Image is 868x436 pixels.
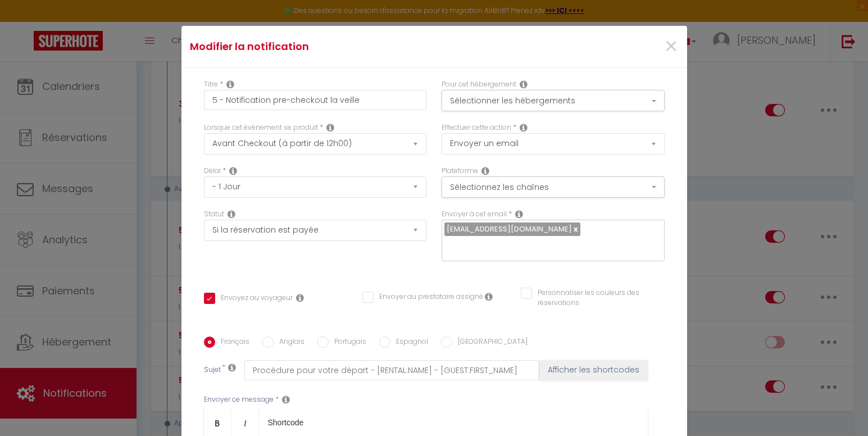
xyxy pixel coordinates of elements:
label: Effectuer cette action [442,122,511,133]
i: Title [226,80,234,89]
i: Message [282,395,290,404]
i: Action Channel [481,166,489,175]
i: Action Type [520,123,528,132]
label: Espagnol [390,337,428,349]
label: Sujet [204,365,221,376]
label: Anglais [274,337,305,349]
i: Event Occur [326,123,334,132]
label: Titre [204,79,218,90]
button: Close [664,35,678,59]
label: Statut [204,209,224,220]
h4: Modifier la notification [190,39,511,54]
label: Portugais [329,337,366,349]
label: Envoyer à cet email [442,209,507,220]
i: Recipient [515,210,523,219]
label: Plateforme [442,166,478,176]
span: [EMAIL_ADDRESS][DOMAIN_NAME] [447,224,572,234]
i: Envoyer au prestataire si il est assigné [485,292,493,301]
a: Bold [204,409,231,436]
i: Booking status [228,210,235,219]
label: Pour cet hébergement [442,79,516,90]
button: Sélectionnez les chaînes [442,176,665,198]
button: Sélectionner les hébergements [442,90,665,111]
label: Envoyez au voyageur [215,293,293,305]
i: Subject [228,363,236,372]
span: × [664,30,678,63]
a: Shortcode [259,409,313,436]
i: Action Time [229,166,237,175]
label: Envoyer ce message [204,394,274,405]
i: Envoyer au voyageur [296,293,304,302]
label: Délai [204,166,221,176]
label: [GEOGRAPHIC_DATA] [452,337,528,349]
label: Français [215,337,249,349]
label: Lorsque cet événement se produit [204,122,318,133]
button: Afficher les shortcodes [539,360,648,380]
i: This Rental [520,80,528,89]
a: Italic [231,409,259,436]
